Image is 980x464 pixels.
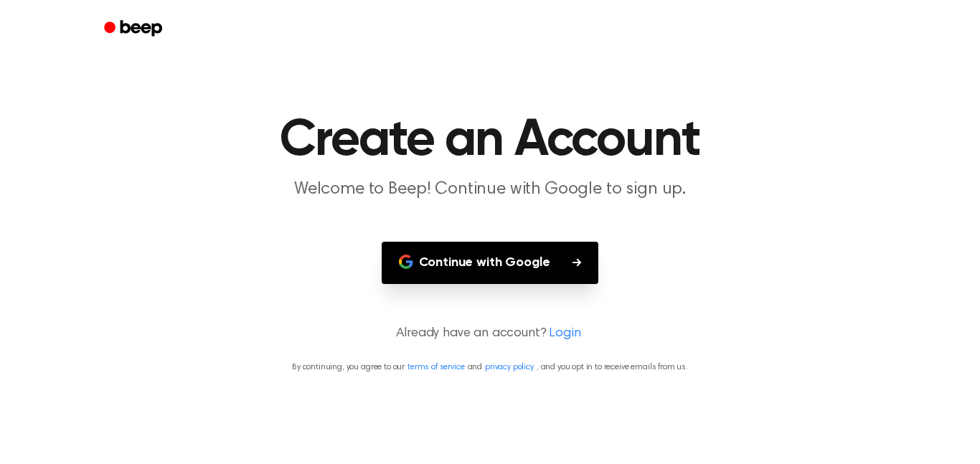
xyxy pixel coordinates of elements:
[123,115,857,166] h1: Create an Account
[215,178,765,202] p: Welcome to Beep! Continue with Google to sign up.
[485,363,534,371] a: privacy policy
[17,324,963,344] p: Already have an account?
[17,361,963,374] p: By continuing, you agree to our and , and you opt in to receive emails from us.
[94,15,175,43] a: Beep
[382,242,599,284] button: Continue with Google
[549,324,580,344] a: Login
[407,363,464,371] a: terms of service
